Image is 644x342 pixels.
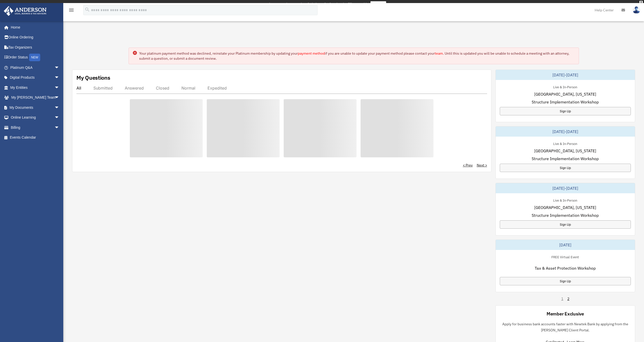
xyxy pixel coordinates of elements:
img: Anderson Advisors Platinum Portal [2,6,48,16]
a: Sign Up [500,277,631,285]
a: Sign Up [500,164,631,172]
a: team [435,51,443,56]
a: payment method [298,51,325,56]
span: arrow_drop_down [54,113,65,123]
span: arrow_drop_down [54,102,65,113]
div: Your platinum payment method was declined, reinstate your Platinum membership by updating your if... [139,51,575,61]
span: Structure Implementation Workshop [532,212,599,218]
a: Order StatusNEW [4,52,67,63]
a: Next > [477,163,487,168]
img: User Pic [633,6,640,14]
div: close [639,1,643,4]
div: Closed [156,85,169,91]
a: Platinum Q&Aarrow_drop_down [4,62,67,73]
div: Answered [125,85,144,91]
div: Normal [181,85,195,91]
div: [DATE]-[DATE] [496,126,635,137]
span: arrow_drop_down [54,93,65,103]
a: My [PERSON_NAME] Teamarrow_drop_down [4,93,67,103]
div: Expedited [207,85,227,91]
div: [DATE]-[DATE] [496,183,635,193]
div: [DATE]-[DATE] [496,70,635,80]
div: Member Exclusive [547,311,584,317]
div: Submitted [93,85,113,91]
div: My Questions [76,74,110,81]
a: Billingarrow_drop_down [4,122,67,133]
a: Sign Up [500,220,631,229]
a: menu [68,9,74,13]
div: All [76,85,81,91]
span: Structure Implementation Workshop [532,99,599,105]
a: Digital Productsarrow_drop_down [4,73,67,83]
div: NEW [29,54,40,61]
a: Online Ordering [4,32,67,42]
a: survey [370,1,386,7]
span: [GEOGRAPHIC_DATA], [US_STATE] [534,91,596,97]
span: [GEOGRAPHIC_DATA], [US_STATE] [534,148,596,154]
div: Live & In-Person [549,84,581,89]
i: search [85,7,90,12]
span: arrow_drop_down [54,62,65,73]
p: Apply for business bank accounts faster with Newtek Bank by applying from the [PERSON_NAME] Clien... [500,321,631,333]
a: Events Calendar [4,133,67,143]
a: 2 [567,296,569,301]
a: Home [4,22,65,32]
a: < Prev [463,163,473,168]
div: FREE Virtual Event [547,254,583,259]
a: Sign Up [500,107,631,115]
div: Live & In-Person [549,197,581,203]
a: Online Learningarrow_drop_down [4,113,67,123]
span: arrow_drop_down [54,82,65,93]
i: menu [68,7,74,13]
div: Live & In-Person [549,141,581,146]
span: [GEOGRAPHIC_DATA], [US_STATE] [534,204,596,210]
span: arrow_drop_down [54,122,65,133]
span: arrow_drop_down [54,73,65,83]
a: My Documentsarrow_drop_down [4,102,67,113]
div: Get a chance to win 6 months of Platinum for free just by filling out this [258,1,368,7]
a: Tax Organizers [4,42,67,52]
span: Tax & Asset Protection Workshop [535,265,596,271]
span: Structure Implementation Workshop [532,156,599,162]
a: My Entitiesarrow_drop_down [4,82,67,93]
div: [DATE] [496,240,635,250]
